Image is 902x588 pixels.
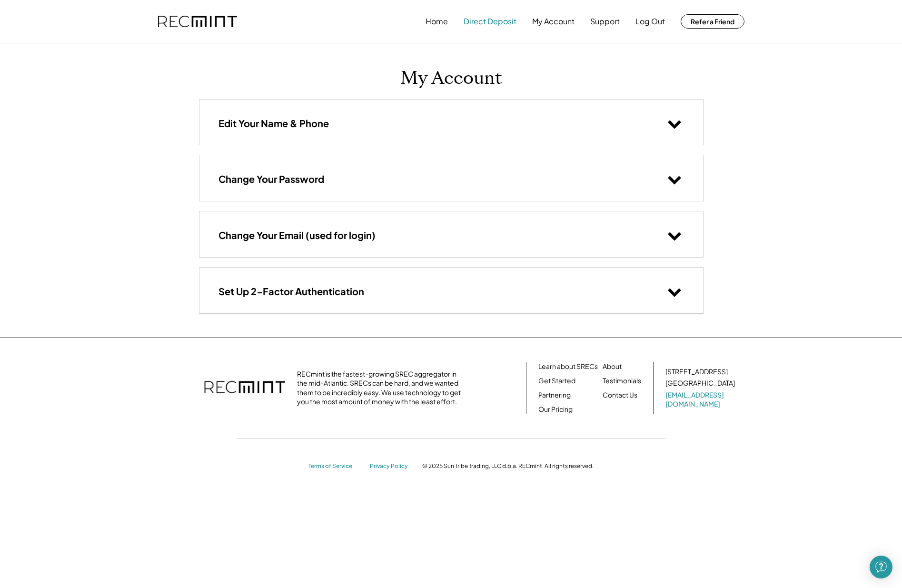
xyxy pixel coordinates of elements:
button: Log Out [635,12,665,31]
a: Testimonials [603,376,641,386]
a: Terms of Service [308,462,361,470]
a: Our Pricing [538,405,573,414]
h3: Change Your Password [218,173,324,185]
div: [GEOGRAPHIC_DATA] [665,379,735,388]
button: Refer a Friend [681,14,744,29]
img: recmint-logotype%403x.png [204,371,285,405]
a: About [603,362,622,371]
h1: My Account [400,67,502,90]
a: Privacy Policy [370,462,413,470]
div: RECmint is the fastest-growing SREC aggregator in the mid-Atlantic. SRECs can be hard, and we wan... [297,369,466,407]
div: Open Intercom Messenger [870,556,892,578]
h3: Edit Your Name & Phone [218,117,329,130]
button: Home [426,12,448,31]
h3: Set Up 2-Factor Authentication [218,285,364,298]
a: Get Started [538,376,575,386]
h3: Change Your Email (used for login) [218,229,376,241]
img: recmint-logotype%403x.png [158,16,237,28]
div: [STREET_ADDRESS] [665,367,728,377]
button: Direct Deposit [464,12,516,31]
a: Contact Us [603,390,637,400]
div: © 2025 Sun Tribe Trading, LLC d.b.a. RECmint. All rights reserved. [422,462,594,470]
button: My Account [532,12,575,31]
a: Learn about SRECs [538,362,598,371]
a: [EMAIL_ADDRESS][DOMAIN_NAME] [665,390,737,409]
button: Support [590,12,620,31]
a: Partnering [538,390,571,400]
